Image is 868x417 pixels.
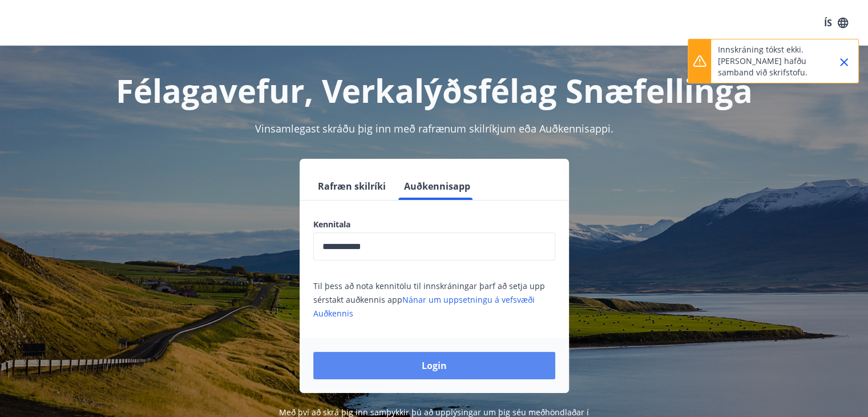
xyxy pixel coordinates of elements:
button: Auðkennisapp [399,173,475,200]
span: Til þess að nota kennitölu til innskráningar þarf að setja upp sérstakt auðkennis app [313,280,545,319]
button: Rafræn skilríki [313,173,390,200]
label: Kennitala [313,219,555,230]
button: ÍS [818,13,854,33]
button: Login [313,352,555,379]
span: Vinsamlegast skráðu þig inn með rafrænum skilríkjum eða Auðkennisappi. [255,122,613,135]
p: Innskráning tókst ekki. [PERSON_NAME] hafðu samband við skrifstofu. [718,44,818,78]
a: Nánar um uppsetningu á vefsvæði Auðkennis [313,294,535,319]
button: Close [834,53,854,72]
h1: Félagavefur, Verkalýðsfélag Snæfellinga [37,69,831,112]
